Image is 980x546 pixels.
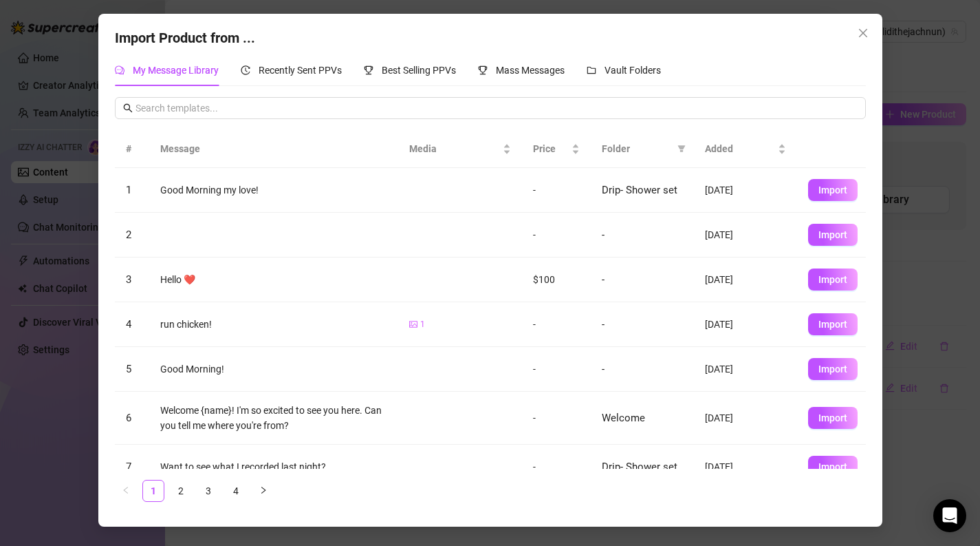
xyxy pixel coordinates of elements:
span: Recently Sent PPVs [259,65,342,76]
th: Price [522,130,591,168]
button: Import [808,179,858,201]
span: Import [818,274,847,285]
span: Price [533,141,569,156]
button: Import [808,358,858,380]
span: Import Product from ... [115,30,255,46]
span: Welcome [602,412,645,424]
a: 3 [198,481,219,501]
li: 3 [197,480,219,502]
li: 1 [142,480,164,502]
span: Import [818,461,847,472]
span: filter [677,145,686,153]
td: $100 [522,258,591,302]
span: Best Selling PPVs [382,65,456,76]
button: Import [808,456,858,478]
li: 2 [170,480,192,502]
button: right [252,480,274,502]
td: [DATE] [694,445,797,490]
span: picture [409,320,417,328]
span: folder [587,65,596,75]
td: [DATE] [694,302,797,347]
a: 1 [143,481,164,501]
span: 1 [420,318,425,331]
span: Drip- Shower set [602,461,677,473]
li: Previous Page [115,480,137,502]
span: 4 [126,318,131,330]
td: - [522,168,591,213]
span: right [259,486,268,494]
button: Close [852,22,874,44]
span: My Message Library [133,65,219,76]
span: 1 [126,184,131,196]
span: - [602,318,605,330]
span: Import [818,364,847,375]
span: filter [675,138,688,159]
li: Next Page [252,480,274,502]
th: Message [149,130,398,168]
th: # [115,130,149,168]
button: Import [808,407,858,429]
span: trophy [478,65,488,75]
td: [DATE] [694,213,797,258]
input: Search templates... [135,101,858,116]
span: 3 [126,273,131,286]
li: 4 [225,480,247,502]
button: Import [808,313,858,335]
div: Good Morning my love! [160,182,387,198]
button: left [115,480,137,502]
span: history [241,65,250,75]
button: Import [808,224,858,246]
span: search [123,103,133,113]
td: [DATE] [694,392,797,445]
span: left [122,486,130,494]
span: - [602,273,605,286]
span: - [602,229,605,241]
span: trophy [364,65,373,75]
td: [DATE] [694,347,797,392]
button: Import [808,269,858,291]
span: Import [818,185,847,196]
span: Vault Folders [605,65,661,76]
span: Import [818,319,847,330]
span: Folder [602,141,672,156]
div: Welcome {name}! I'm so excited to see you here. Can you tell me where you're from? [160,403,387,433]
td: - [522,213,591,258]
span: Drip- Shower set [602,184,677,196]
td: - [522,445,591,490]
span: comment [115,65,124,75]
span: 5 [126,363,131,375]
span: Close [852,28,874,39]
span: 6 [126,412,131,424]
td: - [522,302,591,347]
div: Good Morning! [160,361,387,377]
th: Added [694,130,797,168]
th: Media [398,130,522,168]
span: Added [705,141,775,156]
span: close [858,28,869,39]
span: Import [818,229,847,240]
td: - [522,392,591,445]
div: Hello ❤️ [160,272,387,287]
td: [DATE] [694,168,797,213]
div: run chicken! [160,317,387,332]
span: - [602,363,605,375]
div: Open Intercom Messenger [933,499,966,532]
span: 2 [126,229,131,241]
td: [DATE] [694,258,797,302]
a: 2 [171,481,191,501]
span: Mass Messages [496,65,565,76]
a: 4 [226,481,246,501]
span: 7 [126,461,131,473]
td: - [522,347,591,392]
span: Media [409,141,500,156]
span: Import [818,412,847,423]
div: Want to see what I recorded last night? [160,459,387,474]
